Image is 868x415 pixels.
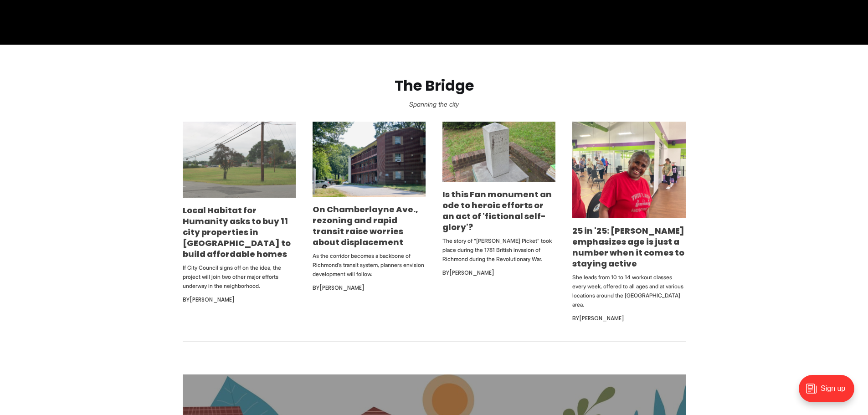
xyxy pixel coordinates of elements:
[572,313,685,324] div: By
[313,122,426,197] img: On Chamberlayne Ave., rezoning and rapid transit raise worries about displacement
[442,236,555,264] p: The story of “[PERSON_NAME] Picket” took place during the 1781 British invasion of Richmond durin...
[319,284,365,292] a: [PERSON_NAME]
[572,273,685,309] p: She leads from 10 to 14 workout classes every week, offered to all ages and at various locations ...
[15,98,853,111] p: Spanning the city
[313,282,426,293] div: By
[442,267,555,278] div: By
[449,269,494,277] a: [PERSON_NAME]
[183,122,296,198] img: Local Habitat for Humanity asks to buy 11 city properties in Northside to build affordable homes
[572,122,685,218] img: 25 in '25: Debra Sims Fleisher emphasizes age is just a number when it comes to staying active
[579,314,624,322] a: [PERSON_NAME]
[442,189,552,233] a: Is this Fan monument an ode to heroic efforts or an act of 'fictional self-glory'?
[313,204,418,248] a: On Chamberlayne Ave., rezoning and rapid transit raise worries about displacement
[183,294,296,305] div: By
[313,251,426,279] p: As the corridor becomes a backbone of Richmond’s transit system, planners envision development wi...
[15,77,853,94] h2: The Bridge
[442,122,555,182] img: Is this Fan monument an ode to heroic efforts or an act of 'fictional self-glory'?
[572,225,684,269] a: 25 in '25: [PERSON_NAME] emphasizes age is just a number when it comes to staying active
[190,296,235,303] a: [PERSON_NAME]
[183,205,291,260] a: Local Habitat for Humanity asks to buy 11 city properties in [GEOGRAPHIC_DATA] to build affordabl...
[791,370,868,415] iframe: portal-trigger
[183,263,296,291] p: If City Council signs off on the idea, the project will join two other major efforts underway in ...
